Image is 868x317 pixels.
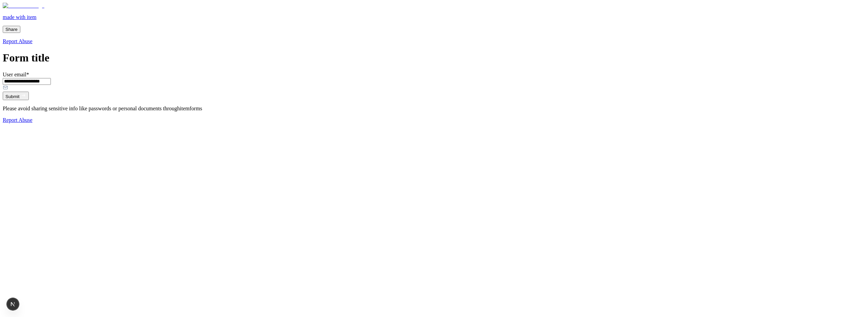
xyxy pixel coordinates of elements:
[3,106,865,112] p: Please avoid sharing sensitive info like passwords or personal documents through forms
[180,106,190,111] span: item
[3,117,865,123] a: Report Abuse
[3,26,20,33] button: Share
[3,38,865,44] a: Report Abuse
[3,92,29,100] button: Submit
[3,52,865,64] h1: Form title
[3,72,29,77] label: User email
[3,14,865,20] p: made with item
[3,3,865,20] a: made with item
[3,3,44,9] img: Item Brain Logo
